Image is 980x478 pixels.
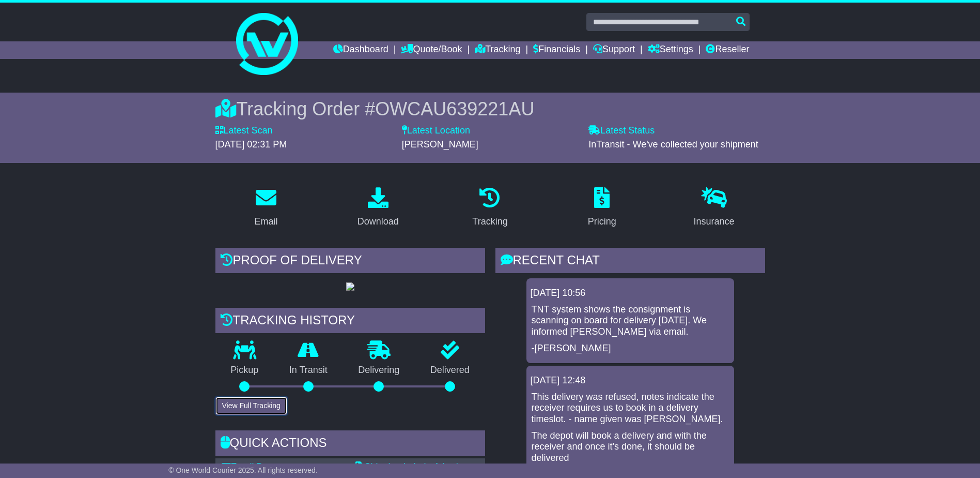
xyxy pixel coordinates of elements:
a: Reseller [706,41,749,59]
a: Email [247,184,284,232]
div: [DATE] 12:48 [531,375,730,386]
a: Quote/Book [401,41,462,59]
div: Tracking history [215,308,485,336]
a: Support [593,41,635,59]
p: Delivered [415,365,485,376]
label: Latest Scan [215,125,273,137]
span: [DATE] 02:31 PM [215,139,287,150]
span: InTransit - We've collected your shipment [588,139,758,150]
div: Insurance [694,215,735,229]
button: View Full Tracking [215,397,287,415]
div: RECENT CHAT [495,248,765,276]
div: Proof of Delivery [215,248,485,276]
div: Tracking [472,215,507,229]
a: Settings [648,41,693,59]
a: Email Documents [222,461,304,472]
p: -[PERSON_NAME] [532,343,729,354]
a: Insurance [687,184,741,232]
div: Download [357,215,399,229]
div: [DATE] 10:56 [531,288,730,299]
a: Financials [533,41,580,59]
p: Pickup [215,365,274,376]
a: Shipping Label - A4 printer [355,461,474,472]
a: Dashboard [333,41,388,59]
a: Tracking [465,184,514,232]
span: © One World Courier 2025. All rights reserved. [168,466,318,474]
p: In Transit [274,365,343,376]
p: This delivery was refused, notes indicate the receiver requires us to book in a delivery timeslot... [532,392,729,425]
span: OWCAU639221AU [375,98,534,119]
label: Latest Status [588,125,655,137]
p: TNT system shows the consignment is scanning on board for delivery [DATE]. We informed [PERSON_NA... [532,304,729,338]
img: GetPodImage [346,282,354,291]
div: Quick Actions [215,430,485,458]
span: [PERSON_NAME] [402,139,478,150]
p: Delivering [343,365,415,376]
a: Pricing [581,184,623,232]
a: Tracking [475,41,520,59]
p: The depot will book a delivery and with the receiver and once it's done, it should be delivered [532,430,729,464]
a: Download [351,184,406,232]
div: Email [254,215,277,229]
label: Latest Location [402,125,470,137]
div: Tracking Order # [215,98,765,120]
div: Pricing [588,215,616,229]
